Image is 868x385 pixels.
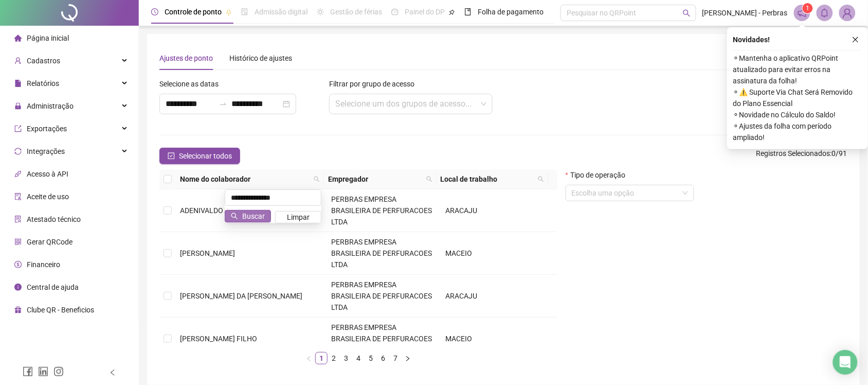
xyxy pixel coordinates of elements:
li: 6 [377,352,389,364]
span: ⚬ Novidade no Cálculo do Saldo! [733,109,862,120]
span: 1 [806,5,810,12]
span: Clube QR - Beneficios [27,306,94,314]
span: facebook [23,366,33,377]
span: : 0 / 91 [756,148,847,164]
li: 2 [328,352,340,364]
li: 3 [340,352,352,364]
span: Painel do DP [405,8,445,16]
span: home [14,34,22,42]
li: 4 [352,352,365,364]
span: Relatórios [27,79,59,87]
span: Selecionar todos [179,150,232,162]
button: right [402,352,414,364]
span: lock [14,102,22,110]
span: MACEIO [445,249,472,257]
span: Empregador [328,173,422,185]
span: Gerar QRCode [27,238,73,246]
span: right [405,356,411,362]
span: left [306,356,312,362]
span: gift [14,306,22,313]
span: Central de ajuda [27,283,79,291]
span: file-done [241,8,248,15]
a: 3 [340,353,352,364]
span: Página inicial [27,34,69,42]
span: Exportações [27,125,67,133]
span: audit [14,193,22,200]
button: left [303,352,315,364]
span: Admissão digital [255,8,308,16]
span: search [426,176,432,182]
button: Limpar [275,211,321,223]
span: ADENIVALDO AVELINO DO AMOR [180,206,287,215]
span: sync [14,148,22,155]
span: Folha de pagamento [478,8,544,16]
span: left [109,369,116,376]
span: Aceite de uso [27,192,69,201]
span: [PERSON_NAME] FILHO [180,335,257,343]
span: sun [317,8,324,15]
span: PERBRAS EMPRESA BRASILEIRA DE PERFURACOES LTDA [331,323,432,354]
a: 7 [390,353,401,364]
a: 4 [353,353,364,364]
span: search [538,176,544,182]
button: Selecionar todos [159,148,240,164]
span: api [14,170,22,178]
span: MACEIO [445,335,472,343]
span: clock-circle [151,8,158,15]
span: ⚬ Ajustes da folha com período ampliado! [733,120,862,143]
span: Nome do colaborador [180,173,310,185]
span: Gestão de férias [330,8,382,16]
button: Buscar [225,210,271,222]
span: instagram [53,366,64,377]
span: [PERSON_NAME] DA [PERSON_NAME] [180,292,302,300]
span: notification [798,8,807,17]
span: file [14,80,22,87]
span: Novidades ! [733,34,770,45]
span: to [219,100,227,108]
a: 5 [365,353,376,364]
span: search [424,171,435,187]
span: info-circle [14,284,22,291]
span: Controle de ponto [165,8,222,16]
span: Administração [27,102,74,110]
label: Tipo de operação [566,169,632,181]
li: Próxima página [402,352,414,364]
li: Página anterior [303,352,315,364]
span: search [312,171,322,187]
span: linkedin [38,366,48,377]
span: ARACAJU [445,292,477,300]
span: pushpin [449,9,455,15]
span: search [231,213,238,220]
span: Acesso à API [27,170,68,178]
span: Buscar [242,211,265,222]
span: book [464,8,472,15]
div: Ajustes de ponto [159,52,213,64]
span: search [683,9,691,17]
span: dashboard [391,8,399,15]
li: 1 [315,352,328,364]
span: Limpar [287,212,310,223]
span: [PERSON_NAME] [180,249,235,257]
span: Financeiro [27,260,60,269]
span: export [14,125,22,132]
li: 7 [389,352,402,364]
span: ⚬ ⚠️ Suporte Via Chat Será Removido do Plano Essencial [733,86,862,109]
span: Atestado técnico [27,215,81,223]
a: 2 [328,353,339,364]
span: PERBRAS EMPRESA BRASILEIRA DE PERFURACOES LTDA [331,195,432,226]
span: swap-right [219,100,227,108]
span: ⚬ Mantenha o aplicativo QRPoint atualizado para evitar erros na assinatura da folha! [733,52,862,86]
label: Selecione as datas [159,78,225,90]
span: user-add [14,57,22,64]
span: Integrações [27,147,65,155]
img: 85049 [840,5,855,21]
div: Histórico de ajustes [229,52,292,64]
sup: 1 [803,3,813,13]
a: 6 [377,353,389,364]
span: [PERSON_NAME] - Perbras [702,7,788,19]
span: PERBRAS EMPRESA BRASILEIRA DE PERFURACOES LTDA [331,281,432,311]
span: check-square [168,152,175,160]
li: 5 [365,352,377,364]
span: search [314,176,320,182]
span: ARACAJU [445,206,477,215]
